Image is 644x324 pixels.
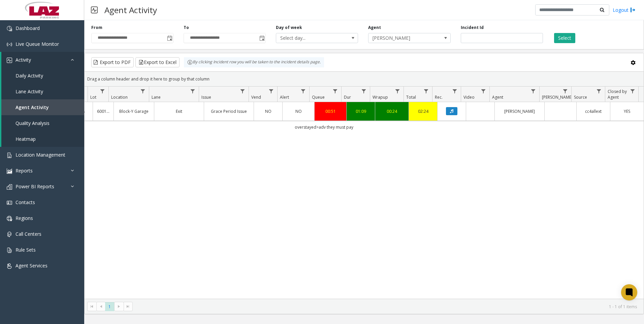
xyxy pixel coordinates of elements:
span: Rec. [435,94,443,100]
a: Lane Filter Menu [188,87,197,96]
a: Agent Filter Menu [529,87,538,96]
a: Daily Activity [1,68,84,84]
span: Queue [312,94,325,100]
label: Agent [368,25,381,31]
a: cc4allext [581,108,606,115]
button: Export to PDF [91,57,134,67]
span: Closed by Agent [608,89,627,100]
img: 'icon' [7,232,12,237]
button: Export to Excel [135,57,180,67]
img: 'icon' [7,168,12,174]
span: Contacts [15,199,35,205]
span: Vend [251,94,261,100]
span: Power BI Reports [15,183,54,190]
button: Select [554,33,575,43]
a: Video Filter Menu [479,87,488,96]
img: 'icon' [7,200,12,205]
a: Grace Period Issue [208,108,250,115]
img: 'icon' [7,26,12,31]
a: YES [614,108,640,115]
a: Location Filter Menu [138,87,148,96]
img: 'icon' [7,58,12,63]
span: Call Centers [15,231,41,237]
span: Lane [152,94,161,100]
img: 'icon' [7,216,12,221]
span: Rule Sets [15,247,36,253]
a: Lane Activity [1,84,84,99]
span: Toggle popup [166,33,173,43]
span: Activity [15,57,31,63]
a: 00:24 [379,108,405,115]
a: Activity [1,52,84,68]
span: Source [574,94,587,100]
span: Live Queue Monitor [15,41,59,47]
a: NO [287,108,310,115]
span: Issue [201,94,211,100]
img: 'icon' [7,184,12,190]
a: Parker Filter Menu [561,87,570,96]
span: Dur [344,94,351,100]
a: Quality Analysis [1,115,84,131]
img: infoIcon.svg [187,60,193,65]
span: Agent [492,94,503,100]
span: Dashboard [15,25,40,31]
a: Lot Filter Menu [98,87,107,96]
a: Dur Filter Menu [359,87,368,96]
a: 600152 [97,108,109,115]
label: From [91,25,102,31]
a: Logout [613,6,636,13]
img: 'icon' [7,42,12,47]
span: Daily Activity [15,72,43,79]
kendo-pager-info: 1 - 1 of 1 items [137,304,637,310]
a: Exit [158,108,200,115]
a: Closed by Agent Filter Menu [628,87,637,96]
a: Issue Filter Menu [238,87,247,96]
span: Location Management [15,152,65,158]
a: Rec. Filter Menu [450,87,459,96]
div: By clicking Incident row you will be taken to the incident details page. [184,57,324,67]
span: Lane Activity [15,88,43,95]
span: Video [463,94,475,100]
a: 02:24 [413,108,433,115]
span: Wrapup [373,94,388,100]
a: Source Filter Menu [594,87,604,96]
img: pageIcon [91,2,98,18]
span: NO [265,108,271,114]
span: Agent Services [15,262,47,269]
span: Select day... [276,33,342,43]
img: 'icon' [7,263,12,269]
span: Toggle popup [258,33,265,43]
span: Heatmap [15,136,36,142]
label: Day of week [276,25,302,31]
a: Wrapup Filter Menu [393,87,402,96]
div: Data table [85,87,644,299]
a: Queue Filter Menu [331,87,340,96]
div: Drag a column header and drop it here to group by that column [85,73,644,85]
a: Alert Filter Menu [299,87,308,96]
a: NO [258,108,278,115]
a: 01:09 [351,108,371,115]
img: 'icon' [7,153,12,158]
label: Incident Id [461,25,484,31]
span: Location [111,94,128,100]
span: Quality Analysis [15,120,50,126]
img: 'icon' [7,248,12,253]
span: [PERSON_NAME] [542,94,573,100]
span: Agent Activity [15,104,49,110]
span: Reports [15,167,33,174]
a: Agent Activity [1,99,84,115]
a: Heatmap [1,131,84,147]
label: To [184,25,189,31]
a: Total Filter Menu [422,87,431,96]
span: Total [406,94,416,100]
span: [PERSON_NAME] [368,33,434,43]
a: Block-Y Garage [118,108,150,115]
span: Page 1 [105,302,114,311]
a: 00:51 [319,108,342,115]
h3: Agent Activity [101,2,160,18]
a: [PERSON_NAME] [499,108,540,115]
